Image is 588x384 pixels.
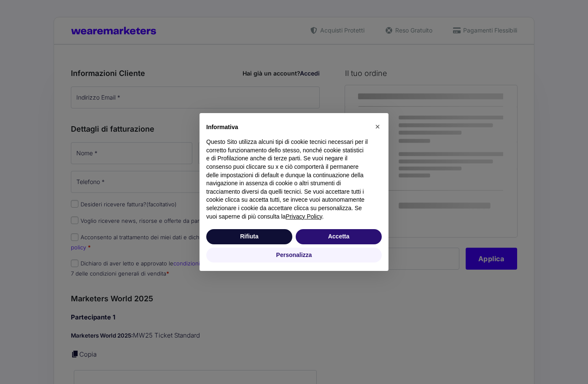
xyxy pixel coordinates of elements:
[371,120,384,133] button: Chiudi questa informativa
[296,229,382,244] button: Accetta
[206,138,368,221] p: Questo Sito utilizza alcuni tipi di cookie tecnici necessari per il corretto funzionamento dello ...
[7,351,32,376] iframe: Customerly Messenger Launcher
[206,229,292,244] button: Rifiuta
[206,248,382,263] button: Personalizza
[286,213,322,220] a: Privacy Policy
[206,123,368,132] h2: Informativa
[375,122,380,131] span: ×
